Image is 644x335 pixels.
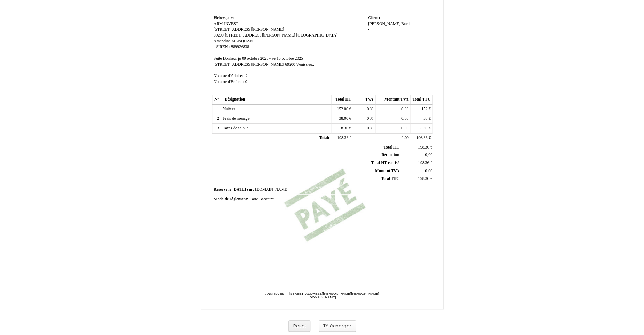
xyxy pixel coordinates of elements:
[214,33,224,38] span: 69200
[367,126,369,130] span: 0
[212,104,221,114] td: 1
[421,107,427,111] span: 152
[400,175,433,183] td: €
[410,124,432,134] td: €
[371,161,399,165] span: Total HT remisé
[265,292,379,295] span: ARM INVEST - [STREET_ADDRESS][PERSON_NAME][PERSON_NAME]
[353,104,375,114] td: %
[245,80,247,84] span: 0
[425,169,432,173] span: 0.00
[353,95,375,105] th: TVA
[319,320,356,332] button: Télécharger
[337,107,348,111] span: 152.00
[418,145,429,150] span: 198.36
[410,95,432,105] th: Total TTC
[401,126,408,130] span: 0.00
[368,27,369,32] span: -
[232,187,246,192] span: [DATE]
[368,39,369,43] span: -
[375,95,410,105] th: Montant TVA
[425,153,432,157] span: 0,00
[341,126,348,130] span: 8.36
[214,80,244,84] span: Nombre d'Enfants:
[416,136,427,140] span: 198.36
[410,114,432,124] td: €
[216,45,249,49] span: SIREN : 889926838
[401,22,410,26] span: Borel
[368,22,400,26] span: [PERSON_NAME]
[400,159,433,167] td: €
[214,74,245,78] span: Nombre d'Adultes:
[309,295,336,299] span: [DOMAIN_NAME]
[212,95,221,105] th: N°
[223,126,248,130] span: Taxes de séjour
[238,56,303,61] span: je 09 octobre 2025 - ve 10 octobre 2025
[285,62,295,67] span: 69200
[214,22,238,26] span: ARM INVEST
[249,197,274,201] span: Carte Bancaire
[331,104,353,114] td: €
[331,95,353,105] th: Total HT
[245,74,247,78] span: 2
[337,136,348,140] span: 198.36
[221,95,331,105] th: Désignation
[214,187,231,192] span: Réservé le
[255,187,288,192] span: [DOMAIN_NAME]
[401,116,408,121] span: 0.00
[288,320,310,332] button: Reset
[339,116,348,121] span: 38.00
[418,176,429,181] span: 198.36
[381,153,399,157] span: Réduction
[368,33,369,38] span: -
[214,45,215,49] span: -
[214,197,248,201] span: Mode de règlement:
[214,62,284,67] span: [STREET_ADDRESS][PERSON_NAME]
[225,33,295,38] span: [STREET_ADDRESS][PERSON_NAME]
[423,116,427,121] span: 38
[367,107,369,111] span: 0
[410,133,432,143] td: €
[214,27,284,32] span: [STREET_ADDRESS][PERSON_NAME]
[368,16,380,20] span: Client:
[353,124,375,134] td: %
[370,33,372,38] span: -
[223,107,235,111] span: Nuitées
[353,114,375,124] td: %
[212,114,221,124] td: 2
[319,136,329,140] span: Total:
[418,161,429,165] span: 198.36
[331,114,353,124] td: €
[296,33,337,38] span: [GEOGRAPHIC_DATA]
[400,144,433,151] td: €
[420,126,427,130] span: 8.36
[383,145,399,150] span: Total HT
[410,104,432,114] td: €
[381,176,399,181] span: Total TTC
[212,124,221,134] td: 3
[331,133,353,143] td: €
[214,56,237,61] span: Suite Bonheur
[401,136,408,140] span: 0.00
[375,169,399,173] span: Montant TVA
[231,39,255,43] span: MANQUANT
[296,62,314,67] span: Vénissieux
[247,187,254,192] span: sur:
[223,116,250,121] span: Frais de ménage
[214,16,234,20] span: Hebergeur:
[214,39,231,43] span: Amandine
[401,107,408,111] span: 0.00
[367,116,369,121] span: 0
[331,124,353,134] td: €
